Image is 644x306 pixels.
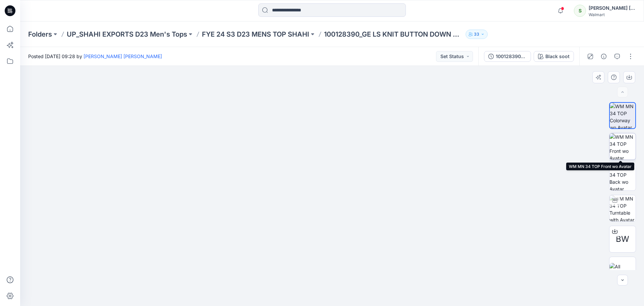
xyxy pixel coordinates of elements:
[484,51,531,62] button: 100128390_GE LS KNIT BUTTON DOWN SHIRT
[574,5,586,17] div: S​
[610,103,635,128] img: WM MN 34 TOP Colorway wo Avatar
[28,30,52,39] a: Folders
[474,31,479,38] p: 33
[616,233,629,245] span: BW
[202,30,309,39] a: FYE 24 S3 D23 MENS TOP SHAHI
[466,30,488,39] button: 33
[609,195,636,221] img: WM MN 34 TOP Turntable with Avatar
[496,53,527,60] div: 100128390_GE LS KNIT BUTTON DOWN SHIRT
[609,263,636,277] img: All colorways
[67,30,187,39] a: UP_SHAHI EXPORTS D23 Men's Tops
[534,51,574,62] button: Black soot
[589,4,636,12] div: [PERSON_NAME] ​[PERSON_NAME]
[609,164,636,190] img: WM MN 34 TOP Back wo Avatar
[28,53,162,60] span: Posted [DATE] 09:28 by
[589,12,636,17] div: Walmart
[545,53,570,60] div: Black soot
[324,30,463,39] p: 100128390_GE LS KNIT BUTTON DOWN SHIRT
[84,53,162,59] a: [PERSON_NAME] ​[PERSON_NAME]
[598,51,609,62] button: Details
[609,133,636,160] img: WM MN 34 TOP Front wo Avatar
